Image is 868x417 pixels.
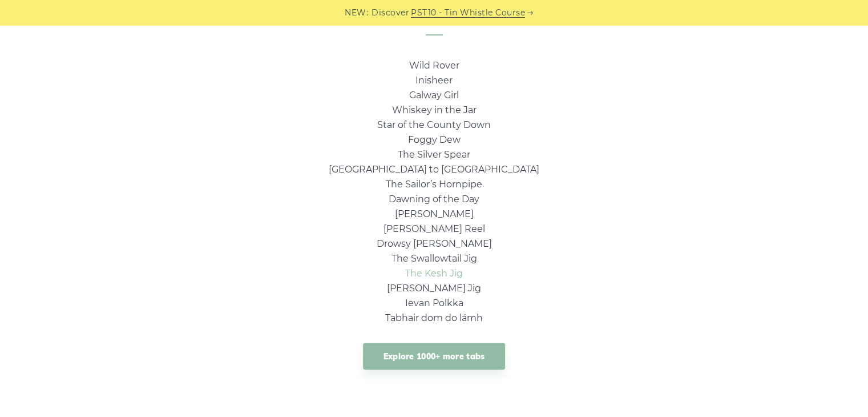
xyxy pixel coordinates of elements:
[409,60,459,71] a: Wild Rover
[372,6,409,19] span: Discover
[395,209,474,219] a: [PERSON_NAME]
[386,179,482,190] a: The Sailor’s Hornpipe
[392,105,477,115] a: Whiskey in the Jar
[405,268,463,279] a: The Kesh Jig
[398,149,470,160] a: The Silver Spear
[391,253,477,264] a: The Swallowtail Jig
[387,283,481,294] a: [PERSON_NAME] Jig
[411,6,525,19] a: PST10 - Tin Whistle Course
[415,75,453,86] a: Inisheer
[329,164,539,175] a: [GEOGRAPHIC_DATA] to [GEOGRAPHIC_DATA]
[345,6,368,19] span: NEW:
[383,223,485,234] a: [PERSON_NAME] Reel
[377,238,492,249] a: Drowsy [PERSON_NAME]
[385,312,483,323] a: Tabhair dom do lámh
[409,90,459,101] a: Galway Girl
[377,119,491,130] a: Star of the County Down
[408,134,461,145] a: Foggy Dew
[389,194,479,205] a: Dawning of the Day
[405,298,463,308] a: Ievan Polkka
[363,343,506,370] a: Explore 1000+ more tabs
